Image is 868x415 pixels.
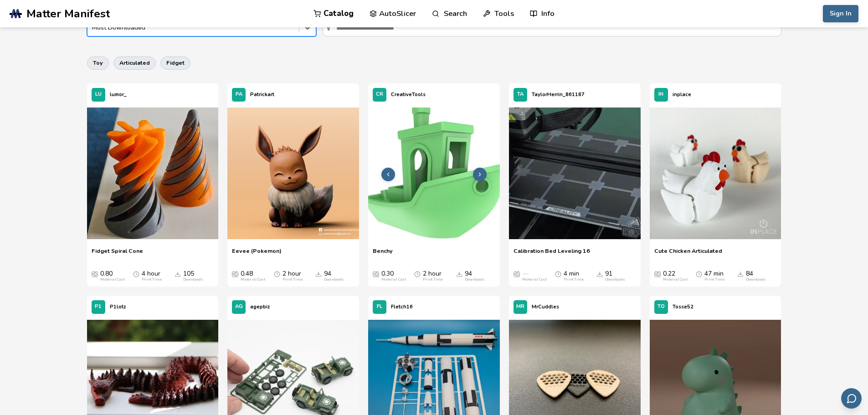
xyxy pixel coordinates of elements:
[274,270,280,277] span: Average Print Time
[391,302,413,312] p: Fletch16
[737,270,744,277] span: Downloads
[381,277,406,282] div: Material Cost
[133,270,139,277] span: Average Print Time
[423,277,443,282] div: Print Time
[696,270,702,277] span: Average Print Time
[654,247,722,261] a: Cute Chicken Articulated
[142,277,162,282] div: Print Time
[564,270,584,282] div: 4 min
[465,277,485,282] div: Downloads
[236,92,242,97] span: PA
[658,92,663,97] span: IN
[704,277,724,282] div: Print Time
[100,270,125,282] div: 0.80
[183,270,203,282] div: 105
[654,270,661,277] span: Average Cost
[522,277,547,282] div: Material Cost
[232,270,238,277] span: Average Cost
[605,277,625,282] div: Downloads
[324,277,344,282] div: Downloads
[456,270,462,277] span: Downloads
[391,90,426,99] p: CreativeTools
[232,247,282,261] a: Eevee (Pokemon)
[376,92,383,97] span: CR
[92,270,98,277] span: Average Cost
[160,56,190,69] button: fidget
[746,277,766,282] div: Downloads
[532,302,559,312] p: MrCuddles
[26,7,110,20] span: Matter Manifest
[414,270,421,277] span: Average Print Time
[373,270,379,277] span: Average Cost
[605,270,625,282] div: 91
[673,90,691,99] p: inplace
[555,270,561,277] span: Average Print Time
[704,270,724,282] div: 47 min
[522,270,529,277] span: —
[423,270,443,282] div: 2 hour
[373,247,393,261] a: Benchy
[227,106,359,243] a: Eevee (Pokemon)
[92,247,143,261] a: Fidget Spiral Cone
[100,277,125,282] div: Material Cost
[241,277,265,282] div: Material Cost
[381,270,406,282] div: 0.30
[564,277,584,282] div: Print Time
[282,277,303,282] div: Print Time
[250,90,274,99] p: Patrickart
[514,270,520,277] span: Average Cost
[663,277,688,282] div: Material Cost
[87,56,109,69] button: toy
[465,270,485,282] div: 94
[516,304,524,310] span: MR
[183,277,203,282] div: Downloads
[315,270,322,277] span: Downloads
[142,270,162,282] div: 4 hour
[596,270,603,277] span: Downloads
[657,304,665,310] span: TO
[95,304,102,310] span: P1
[377,304,382,310] span: FL
[227,108,359,239] img: Eevee (Pokemon)
[113,56,156,69] button: articulated
[324,270,344,282] div: 94
[663,270,688,282] div: 0.22
[746,270,766,282] div: 84
[241,270,265,282] div: 0.48
[282,270,303,282] div: 2 hour
[235,304,243,310] span: AG
[250,302,270,312] p: agepbiz
[673,302,693,312] p: Tosse52
[823,5,858,22] button: Sign In
[175,270,181,277] span: Downloads
[95,92,102,97] span: LU
[532,90,585,99] p: TaylorHerrin_861187
[110,90,127,99] p: lumor_
[517,92,524,97] span: TA
[841,388,862,409] button: Send feedback via email
[110,302,126,312] p: P1lotz
[514,247,590,261] a: Calibration Bed Leveling 16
